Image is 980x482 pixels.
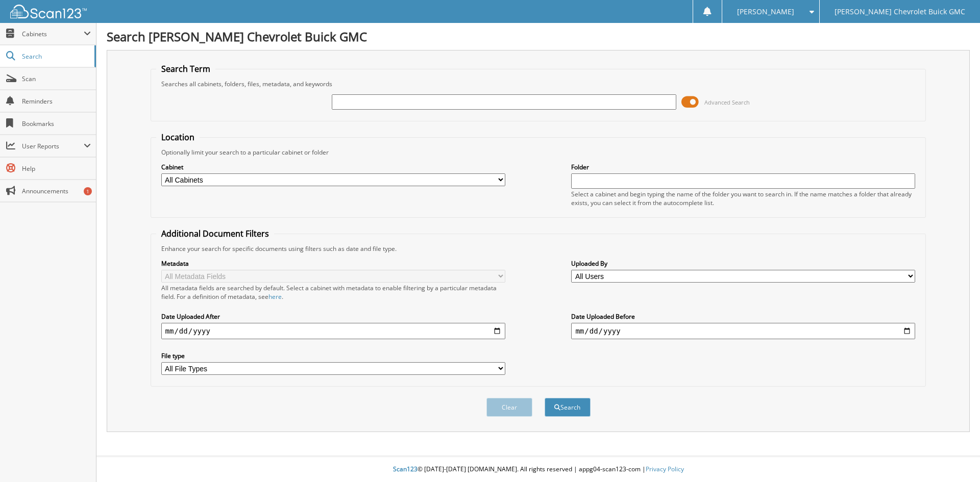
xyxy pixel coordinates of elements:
[156,132,200,143] legend: Location
[161,163,505,171] label: Cabinet
[835,9,965,15] span: [PERSON_NAME] Chevrolet Buick GMC
[22,142,84,150] span: User Reports
[161,259,505,268] label: Metadata
[161,351,505,360] label: File type
[571,163,915,171] label: Folder
[646,465,684,473] a: Privacy Policy
[22,74,91,83] span: Scan
[161,323,505,339] input: start
[486,398,532,417] button: Clear
[22,119,91,128] span: Bookmarks
[571,190,915,207] div: Select a cabinet and begin typing the name of the folder you want to search in. If the name match...
[84,187,92,195] div: 1
[704,98,750,106] span: Advanced Search
[161,312,505,321] label: Date Uploaded After
[156,148,921,157] div: Optionally limit your search to a particular cabinet or folder
[571,259,915,268] label: Uploaded By
[156,244,921,253] div: Enhance your search for specific documents using filters such as date and file type.
[545,398,591,417] button: Search
[107,28,970,45] h1: Search [PERSON_NAME] Chevrolet Buick GMC
[96,457,980,482] div: © [DATE]-[DATE] [DOMAIN_NAME]. All rights reserved | appg04-scan123-com |
[268,292,282,301] a: here
[161,284,505,301] div: All metadata fields are searched by default. Select a cabinet with metadata to enable filtering b...
[156,228,274,239] legend: Additional Document Filters
[22,164,91,173] span: Help
[22,30,84,38] span: Cabinets
[393,465,418,473] span: Scan123
[737,9,794,15] span: [PERSON_NAME]
[10,5,87,18] img: scan123-logo-white.svg
[929,433,980,482] iframe: Chat Widget
[22,187,91,195] span: Announcements
[571,312,915,321] label: Date Uploaded Before
[156,63,215,74] legend: Search Term
[156,80,921,88] div: Searches all cabinets, folders, files, metadata, and keywords
[571,323,915,339] input: end
[22,97,91,106] span: Reminders
[22,52,89,61] span: Search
